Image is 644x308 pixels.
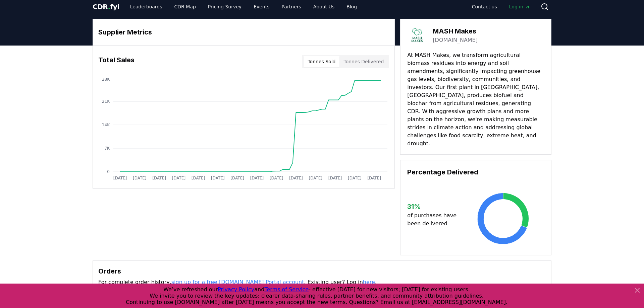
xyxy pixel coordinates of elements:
[125,1,168,13] a: Leaderboards
[304,56,339,67] button: Tonnes Sold
[98,266,546,276] h3: Orders
[172,176,186,180] tspan: [DATE]
[407,202,462,212] h3: 31 %
[98,27,389,37] h3: Supplier Metrics
[433,26,478,36] h3: MASH Makes
[309,176,322,180] tspan: [DATE]
[248,1,275,13] a: Events
[102,99,110,104] tspan: 21K
[276,1,307,13] a: Partners
[104,146,110,151] tspan: 7K
[230,176,244,180] tspan: [DATE]
[102,77,110,82] tspan: 28K
[192,176,205,180] tspan: [DATE]
[98,278,546,286] p: For complete order history, . Existing user? Log in .
[348,176,362,180] tspan: [DATE]
[133,176,147,180] tspan: [DATE]
[169,1,201,13] a: CDR Map
[407,167,544,177] h3: Percentage Delivered
[509,3,530,10] span: Log in
[407,51,544,148] p: At MASH Makes, we transform agricultural biomass residues into energy and soil amendments, signif...
[467,1,502,13] a: Contact us
[102,123,110,127] tspan: 14K
[125,1,362,13] nav: Main
[250,176,264,180] tspan: [DATE]
[107,169,110,174] tspan: 0
[407,212,462,228] p: of purchases have been delivered
[270,176,283,180] tspan: [DATE]
[108,3,110,11] span: .
[211,176,225,180] tspan: [DATE]
[98,55,135,68] h3: Total Sales
[308,1,340,13] a: About Us
[203,1,247,13] a: Pricing Survey
[504,1,535,13] a: Log in
[289,176,303,180] tspan: [DATE]
[467,1,535,13] nav: Main
[433,36,478,44] a: [DOMAIN_NAME]
[113,176,127,180] tspan: [DATE]
[363,279,375,285] a: here
[152,176,166,180] tspan: [DATE]
[171,279,304,285] a: sign up for a free [DOMAIN_NAME] Portal account
[328,176,342,180] tspan: [DATE]
[93,3,119,11] span: CDR fyi
[339,56,388,67] button: Tonnes Delivered
[341,1,362,13] a: Blog
[367,176,381,180] tspan: [DATE]
[407,26,426,45] img: MASH Makes-logo
[93,2,119,11] a: CDR.fyi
